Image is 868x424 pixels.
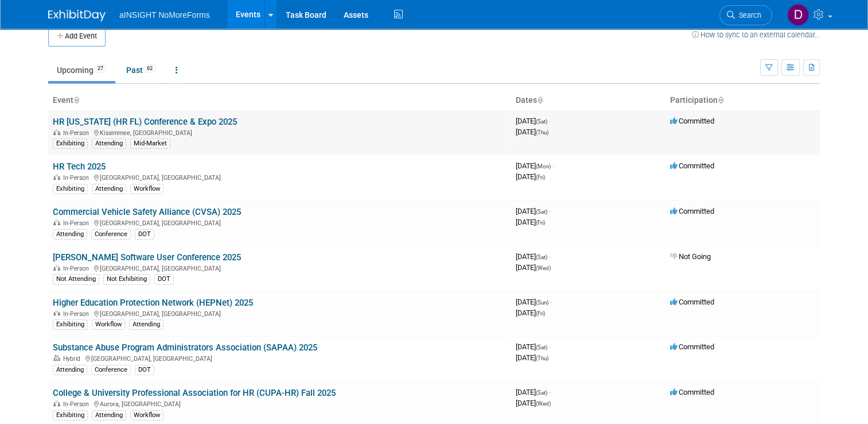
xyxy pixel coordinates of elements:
[516,342,551,351] span: [DATE]
[537,95,543,105] a: Sort by Start Date
[91,365,131,375] div: Conference
[536,299,548,306] span: (Sun)
[549,117,551,125] span: -
[516,161,554,170] span: [DATE]
[53,365,87,375] div: Attending
[92,410,126,421] div: Attending
[53,128,507,137] div: Kissimmee, [GEOGRAPHIC_DATA]
[94,64,107,73] span: 27
[53,161,106,172] a: HR Tech 2025
[63,400,92,408] span: In-Person
[143,64,156,73] span: 62
[119,10,210,20] span: aINSIGHT NoMoreForms
[53,138,88,149] div: Exhibiting
[53,410,88,421] div: Exhibiting
[130,410,164,421] div: Workflow
[53,184,88,194] div: Exhibiting
[536,265,551,271] span: (Wed)
[154,274,174,284] div: DOT
[536,310,545,317] span: (Fri)
[130,184,164,194] div: Workflow
[536,174,545,180] span: (Fri)
[536,118,547,125] span: (Sat)
[63,174,92,182] span: In-Person
[53,252,241,263] a: [PERSON_NAME] Software User Conference 2025
[53,319,88,330] div: Exhibiting
[53,174,60,180] img: In-Person Event
[53,399,507,408] div: Aurora, [GEOGRAPHIC_DATA]
[719,5,772,25] a: Search
[516,218,545,226] span: [DATE]
[665,91,820,110] th: Participation
[53,400,60,406] img: In-Person Event
[53,229,87,240] div: Attending
[670,117,714,125] span: Committed
[48,10,106,21] img: ExhibitDay
[135,229,154,240] div: DOT
[516,309,545,317] span: [DATE]
[118,59,165,81] a: Past62
[536,209,547,215] span: (Sat)
[670,161,714,170] span: Committed
[670,207,714,215] span: Committed
[53,263,507,272] div: [GEOGRAPHIC_DATA], [GEOGRAPHIC_DATA]
[549,252,551,261] span: -
[536,390,547,396] span: (Sat)
[670,298,714,306] span: Committed
[516,353,548,362] span: [DATE]
[53,298,253,308] a: Higher Education Protection Network (HEPNet) 2025
[787,4,809,26] img: Dae Kim
[670,388,714,396] span: Committed
[549,207,551,215] span: -
[53,355,60,361] img: Hybrid Event
[718,95,723,105] a: Sort by Participation Type
[516,207,551,215] span: [DATE]
[63,129,92,137] span: In-Person
[53,353,507,363] div: [GEOGRAPHIC_DATA], [GEOGRAPHIC_DATA]
[536,163,551,169] span: (Mon)
[73,95,79,105] a: Sort by Event Name
[53,342,317,353] a: Substance Abuse Program Administrators Association (SAPAA) 2025
[53,172,507,182] div: [GEOGRAPHIC_DATA], [GEOGRAPHIC_DATA]
[53,129,60,135] img: In-Person Event
[92,184,126,194] div: Attending
[516,128,548,136] span: [DATE]
[549,342,551,351] span: -
[536,254,547,260] span: (Sat)
[516,117,551,125] span: [DATE]
[53,207,241,217] a: Commercial Vehicle Safety Alliance (CVSA) 2025
[63,310,92,318] span: In-Person
[48,59,115,81] a: Upcoming27
[516,298,552,306] span: [DATE]
[53,310,60,316] img: In-Person Event
[63,355,84,363] span: Hybrid
[53,218,507,227] div: [GEOGRAPHIC_DATA], [GEOGRAPHIC_DATA]
[53,309,507,318] div: [GEOGRAPHIC_DATA], [GEOGRAPHIC_DATA]
[91,229,131,240] div: Conference
[552,161,554,170] span: -
[516,399,551,407] span: [DATE]
[48,26,106,47] button: Add Event
[670,252,711,261] span: Not Going
[735,11,761,20] span: Search
[536,344,547,350] span: (Sat)
[103,274,150,284] div: Not Exhibiting
[53,274,99,284] div: Not Attending
[536,219,545,226] span: (Fri)
[516,252,551,261] span: [DATE]
[511,91,665,110] th: Dates
[692,30,820,39] a: How to sync to an external calendar...
[92,319,125,330] div: Workflow
[63,265,92,272] span: In-Person
[516,172,545,181] span: [DATE]
[550,298,552,306] span: -
[536,355,548,361] span: (Thu)
[670,342,714,351] span: Committed
[536,400,551,407] span: (Wed)
[516,263,551,272] span: [DATE]
[135,365,154,375] div: DOT
[53,388,336,398] a: College & University Professional Association for HR (CUPA-HR) Fall 2025
[53,265,60,271] img: In-Person Event
[53,117,237,127] a: HR [US_STATE] (HR FL) Conference & Expo 2025
[53,219,60,225] img: In-Person Event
